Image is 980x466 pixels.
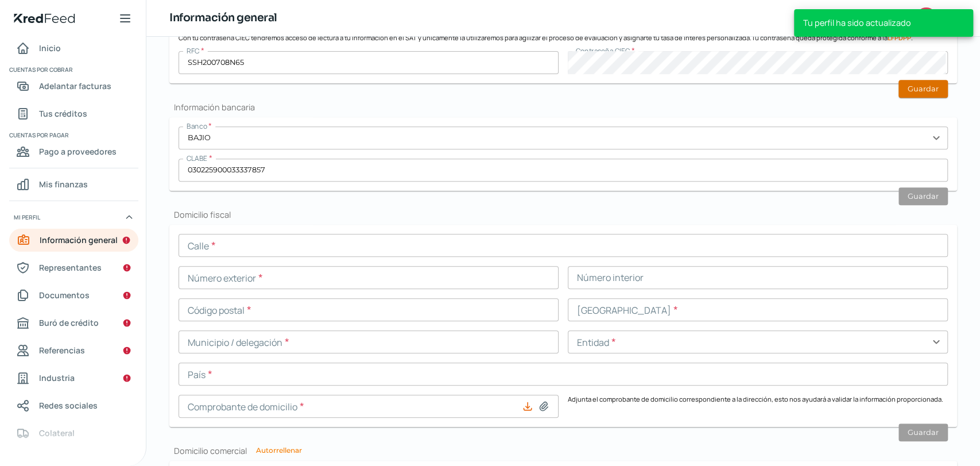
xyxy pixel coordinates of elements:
[39,343,85,357] span: Referencias
[898,80,948,98] button: Guardar
[187,121,207,131] span: Banco
[9,256,138,279] a: Representantes
[39,260,102,275] span: Representantes
[9,102,138,125] a: Tus créditos
[39,144,117,159] span: Pago a proveedores
[39,79,111,93] span: Adelantar facturas
[169,209,957,220] h2: Domicilio fiscal
[9,75,138,98] a: Adelantar facturas
[40,233,118,247] span: Información general
[39,177,88,191] span: Mis finanzas
[9,422,138,445] a: Colateral
[39,288,90,302] span: Documentos
[9,284,138,307] a: Documentos
[9,37,138,60] a: Inicio
[169,445,957,456] h2: Domicilio comercial
[39,371,75,385] span: Industria
[888,33,911,42] a: LFPDPP
[39,398,98,413] span: Redes sociales
[9,229,138,252] a: Información general
[179,33,948,42] p: Con tu contraseña CIEC tendremos acceso de lectura a tu información en el SAT y únicamente la uti...
[39,106,87,121] span: Tus créditos
[14,212,40,222] span: Mi perfil
[9,140,138,163] a: Pago a proveedores
[9,339,138,362] a: Referencias
[576,46,630,56] span: Contraseña CIEC
[9,173,138,196] a: Mis finanzas
[568,395,948,418] p: Adjunta el comprobante de domicilio correspondiente a la dirección, esto nos ayudará a validar la...
[169,10,277,26] h1: Información general
[9,367,138,390] a: Industria
[898,187,948,205] button: Guardar
[187,153,207,163] span: CLABE
[794,9,973,37] div: Tu perfil ha sido actualizado
[9,64,137,75] span: Cuentas por cobrar
[39,315,99,330] span: Buró de crédito
[39,426,75,440] span: Colateral
[9,130,137,140] span: Cuentas por pagar
[9,394,138,417] a: Redes sociales
[256,447,302,454] button: Autorrellenar
[39,41,61,55] span: Inicio
[9,311,138,334] a: Buró de crédito
[169,102,957,113] h2: Información bancaria
[187,46,199,56] span: RFC
[898,423,948,441] button: Guardar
